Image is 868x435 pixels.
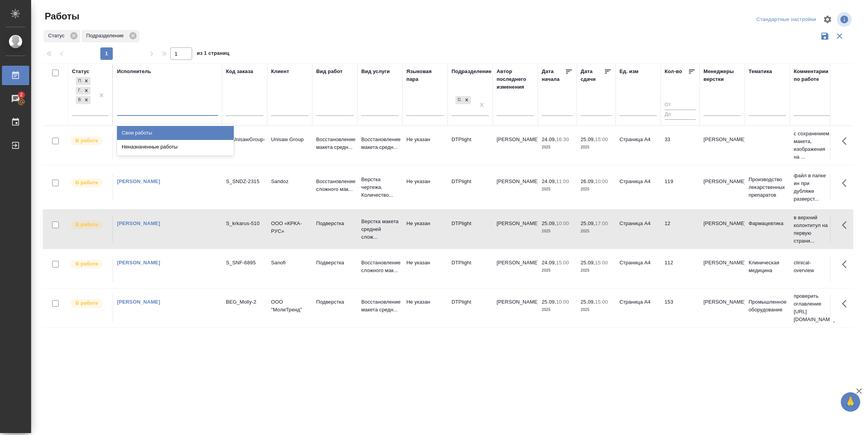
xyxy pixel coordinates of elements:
button: Здесь прячутся важные кнопки [837,132,856,150]
div: Подбор, Готов к работе, В работе [75,86,91,96]
p: [PERSON_NAME] [703,298,741,306]
p: ООО "МолиТренд" [271,298,308,314]
div: Языковая пара [406,68,444,83]
p: 17:00 [595,220,608,226]
button: 🙏 [841,392,860,412]
td: DTPlight [448,294,493,321]
div: Подбор, Готов к работе, В работе [75,76,91,86]
p: 15:00 [595,260,608,266]
td: Страница А4 [616,294,661,321]
span: Настроить таблицу [818,10,837,29]
td: Страница А4 [616,132,661,159]
div: Исполнитель выполняет работу [70,220,108,230]
a: [PERSON_NAME] [117,299,160,305]
div: S_UnisawGroup-46 [226,136,263,151]
a: [PERSON_NAME] [117,178,160,184]
p: 2025 [542,227,573,235]
div: Исполнитель выполняет работу [70,136,108,146]
p: 2025 [542,306,573,314]
div: Подбор, Готов к работе, В работе [75,95,91,105]
td: 12 [661,216,700,243]
p: Промышленное оборудование [749,298,786,314]
p: ООО «КРКА-РУС» [271,220,308,235]
div: DTPlight [455,95,472,105]
div: Код заказа [226,68,253,75]
td: DTPlight [448,216,493,243]
div: Автор последнего изменения [497,68,534,91]
td: [PERSON_NAME] [493,174,538,201]
p: Sandoz [271,178,308,185]
p: в верхний колонтитул на первую страни... [794,214,831,245]
p: 15:00 [556,260,569,266]
div: Дата начала [542,68,565,83]
p: 11:00 [556,178,569,184]
p: 24.09, [542,178,556,184]
button: Здесь прячутся важные кнопки [837,294,856,313]
div: Клиент [271,68,289,75]
p: 15:00 [595,299,608,305]
td: 153 [661,294,700,321]
p: 25.09, [542,220,556,226]
td: [PERSON_NAME] [493,255,538,282]
div: Менеджеры верстки [703,68,741,83]
td: DTPlight [448,132,493,159]
div: Статус [44,30,80,42]
input: До [665,110,696,119]
p: [PERSON_NAME] [703,259,741,267]
p: 2025 [581,185,612,193]
p: 25.09, [581,299,595,305]
p: Unisaw Group [271,136,308,143]
div: Подбор [76,77,82,85]
p: 2025 [542,185,573,193]
div: Дата сдачи [581,68,604,83]
td: Страница А4 [616,174,661,201]
td: 33 [661,132,700,159]
p: 2025 [542,143,573,151]
p: файл в папке ин при дубляже разверст... [794,172,831,203]
p: В работе [75,260,98,268]
div: Подразделение [451,68,492,75]
span: 🙏 [844,394,857,410]
td: [PERSON_NAME] [493,216,538,243]
td: [PERSON_NAME] [493,294,538,321]
button: Здесь прячутся важные кнопки [837,255,856,274]
td: 119 [661,174,700,201]
p: В работе [75,299,98,307]
div: Готов к работе [76,87,82,95]
div: Подразделение [82,30,139,42]
div: Исполнитель [117,68,151,75]
button: Здесь прячутся важные кнопки [837,174,856,192]
p: Фармацевтика [749,220,786,227]
p: Статус [48,32,67,40]
p: Производство лекарственных препаратов [749,176,786,199]
p: 2025 [581,227,612,235]
p: 25.09, [581,220,595,226]
p: Верстка чертежа. Количество... [361,176,399,199]
p: 24.09, [542,260,556,266]
p: Восстановление макета средн... [316,136,353,151]
div: S_krkarus-510 [226,220,263,227]
a: [PERSON_NAME] [117,260,160,266]
td: Не указан [402,294,448,321]
p: clinical-overview [794,259,831,274]
p: В работе [75,221,98,229]
p: Клиническая медицина [749,259,786,274]
div: Неназначенные работы [117,140,234,154]
a: 2 [2,89,29,108]
p: В работе [75,137,98,145]
button: Сохранить фильтры [817,29,832,44]
p: Восстановление макета средн... [361,298,399,314]
div: Тематика [749,68,772,75]
p: Подверстка [316,220,353,227]
div: S_SNDZ-2315 [226,178,263,185]
td: Не указан [402,255,448,282]
div: Свои работы [117,126,234,140]
div: Вид работ [316,68,343,75]
td: 112 [661,255,700,282]
p: Sanofi [271,259,308,267]
p: 25.09, [581,260,595,266]
a: [PERSON_NAME] [117,220,160,226]
p: проверить оглавление [URL][DOMAIN_NAME].. [794,292,831,323]
p: 2025 [542,267,573,274]
p: [PERSON_NAME] [703,136,741,143]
